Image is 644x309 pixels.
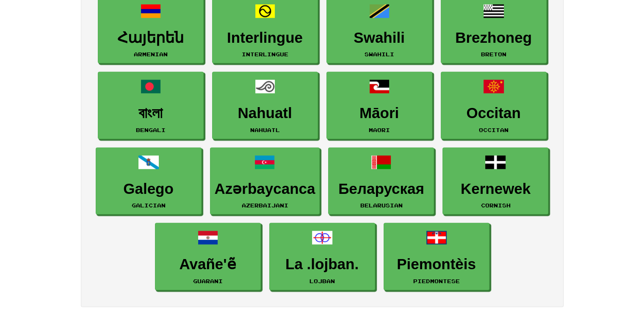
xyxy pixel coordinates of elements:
[98,72,204,139] a: বাংলাBengali
[274,256,370,273] h3: La .lojban.
[96,147,202,215] a: GalegoGalician
[155,223,261,290] a: Avañe'ẽGuarani
[445,30,542,46] h3: Brezhoneg
[241,202,288,208] small: Azerbaijani
[328,147,434,215] a: БеларускаяBelarusian
[250,127,280,133] small: Nahuatl
[331,30,428,46] h3: Swahili
[134,51,168,57] small: Armenian
[326,72,432,139] a: MāoriMaori
[310,278,335,284] small: Lojban
[479,127,509,133] small: Occitan
[102,30,199,46] h3: Հայերեն
[442,147,548,215] a: KernewekCornish
[102,105,199,121] h3: বাংলা
[217,30,313,46] h3: Interlingue
[447,181,544,197] h3: Kernewek
[481,51,506,57] small: Breton
[331,105,428,121] h3: Māori
[333,181,429,197] h3: Беларуская
[441,72,547,139] a: OccitanOccitan
[210,147,320,215] a: AzərbaycancaAzerbaijani
[212,72,318,139] a: NahuatlNahuatl
[413,278,460,284] small: Piedmontese
[217,105,313,121] h3: Nahuatl
[160,256,256,273] h3: Avañe'ẽ
[215,181,315,197] h3: Azərbaycanca
[269,223,375,290] a: La .lojban.Lojban
[132,202,166,208] small: Galician
[481,202,510,208] small: Cornish
[384,223,489,290] a: PiemontèisPiedmontese
[369,127,390,133] small: Maori
[136,127,166,133] small: Bengali
[100,181,197,197] h3: Galego
[445,105,542,121] h3: Occitan
[242,51,288,57] small: Interlingue
[388,256,485,273] h3: Piemontèis
[365,51,394,57] small: Swahili
[193,278,223,284] small: Guarani
[360,202,402,208] small: Belarusian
